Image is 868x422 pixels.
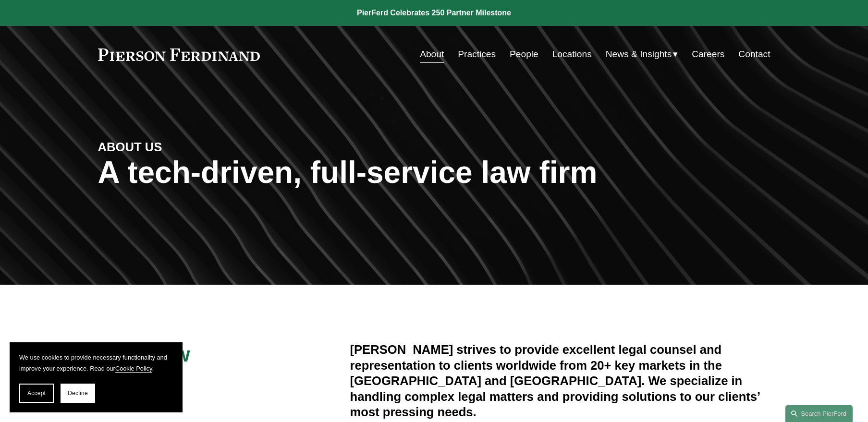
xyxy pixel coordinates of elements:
[61,384,95,403] button: Decline
[458,45,496,63] a: Practices
[606,46,672,63] span: News & Insights
[10,342,183,412] section: Cookie banner
[19,384,54,403] button: Accept
[420,45,444,63] a: About
[98,155,770,190] h1: A tech-driven, full-service law firm
[785,405,853,422] a: Search this site
[98,343,190,366] span: Overview
[68,390,88,397] span: Decline
[98,140,162,154] strong: ABOUT US
[27,390,46,397] span: Accept
[19,352,173,374] p: We use cookies to provide necessary functionality and improve your experience. Read our .
[350,342,770,420] h4: [PERSON_NAME] strives to provide excellent legal counsel and representation to clients worldwide ...
[692,45,724,63] a: Careers
[738,45,770,63] a: Contact
[115,365,152,372] a: Cookie Policy
[606,45,678,63] a: folder dropdown
[552,45,592,63] a: Locations
[510,45,538,63] a: People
